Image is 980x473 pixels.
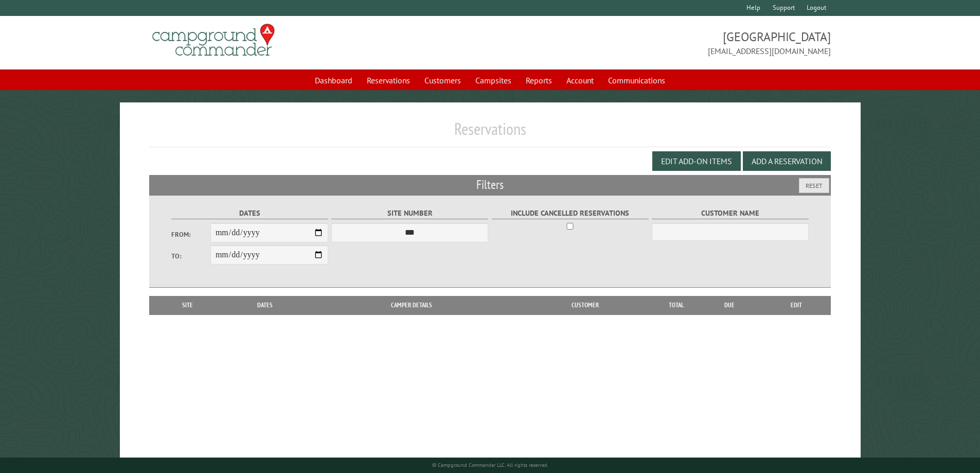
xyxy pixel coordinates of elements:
button: Add a Reservation [743,151,831,171]
label: Include Cancelled Reservations [492,207,649,219]
a: Reports [520,71,558,90]
th: Dates [221,296,309,314]
label: Site Number [331,207,488,219]
a: Dashboard [309,71,359,90]
th: Site [154,296,221,314]
img: Campground Commander [149,20,278,60]
a: Account [560,71,600,90]
label: Customer Name [652,207,809,219]
h2: Filters [149,175,831,195]
th: Customer [514,296,656,314]
h1: Reservations [149,119,831,147]
label: To: [171,251,210,261]
th: Total [656,296,697,314]
a: Communications [602,71,671,90]
label: From: [171,230,210,239]
th: Edit [762,296,831,314]
small: © Campground Commander LLC. All rights reserved. [432,462,548,468]
th: Camper Details [309,296,514,314]
th: Due [697,296,762,314]
a: Customers [418,71,467,90]
button: Reset [799,178,829,193]
button: Edit Add-on Items [652,151,741,171]
span: [GEOGRAPHIC_DATA] [EMAIL_ADDRESS][DOMAIN_NAME] [490,28,831,57]
label: Dates [171,207,328,219]
a: Reservations [361,71,416,90]
a: Campsites [469,71,518,90]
